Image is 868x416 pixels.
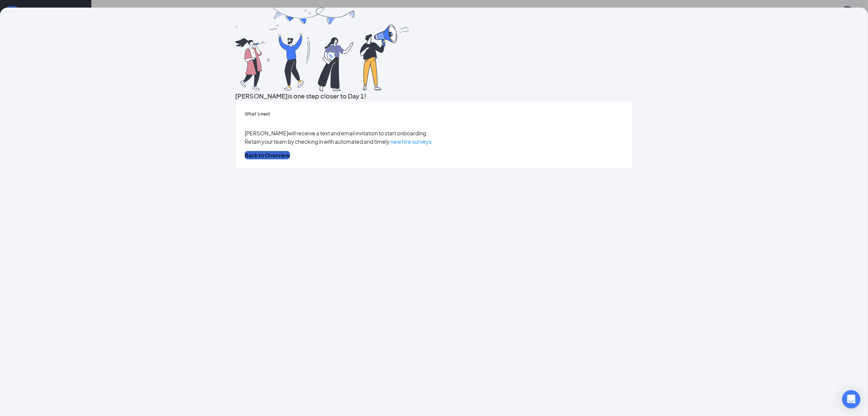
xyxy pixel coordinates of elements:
p: Retain your team by checking in with automated and timely [245,137,623,146]
h3: [PERSON_NAME] is one step closer to Day 1! [235,91,633,101]
img: you are all set [235,8,410,91]
p: [PERSON_NAME] will receive a text and email invitation to start onboarding [245,129,623,137]
h5: What’s next [245,111,623,117]
button: Back to Overview [245,151,290,159]
a: new hire surveys [390,138,432,145]
div: Open Intercom Messenger [842,390,860,408]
